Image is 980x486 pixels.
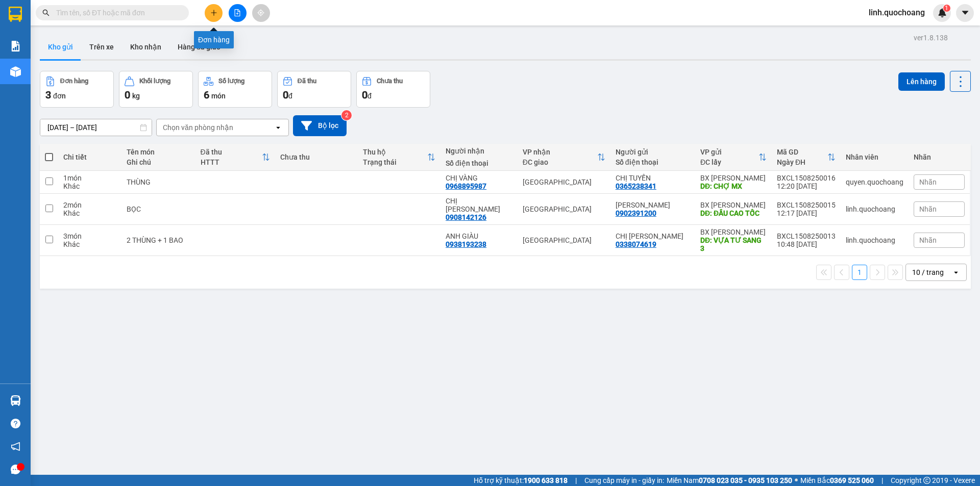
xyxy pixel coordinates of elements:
div: BX [PERSON_NAME] [700,228,767,236]
button: 1 [852,265,867,280]
div: 3 món [63,232,116,240]
div: DĐ: CHỢ MX [700,182,767,190]
div: 12:17 [DATE] [777,209,836,217]
div: quyen.quochoang [846,178,903,186]
svg: open [274,123,282,132]
div: linh.quochoang [846,236,903,244]
div: 10 / trang [912,267,944,277]
span: đ [367,92,372,100]
span: món [211,92,226,100]
img: warehouse-icon [10,395,21,406]
span: đơn [53,92,66,100]
input: Tìm tên, số ĐT hoặc mã đơn [56,7,177,18]
sup: 2 [341,110,352,120]
div: Đã thu [298,78,316,85]
div: CHỊ VÀNG [446,174,512,182]
div: BXCL1508250013 [777,232,836,240]
strong: 1900 633 818 [524,476,568,484]
div: VP nhận [523,148,597,156]
strong: 0369 525 060 [830,476,874,484]
div: [GEOGRAPHIC_DATA] [523,205,605,213]
div: 10:48 [DATE] [777,240,836,248]
div: Thu hộ [363,148,427,156]
div: Khác [63,209,116,217]
span: 3 [45,89,51,101]
div: Tên món [127,148,190,156]
button: aim [252,4,270,22]
span: Nhãn [919,236,937,244]
div: Người gửi [616,148,690,156]
div: ANH CƯỜNG [616,201,690,209]
th: Toggle SortBy [358,144,440,171]
div: THÙNG [127,178,190,186]
div: Nhãn [914,153,965,161]
div: Đã thu [201,148,262,156]
img: logo-vxr [9,7,22,22]
div: 0338074619 [616,240,656,248]
div: [GEOGRAPHIC_DATA] [523,236,605,244]
button: Đã thu0đ [277,71,351,108]
div: 12:20 [DATE] [777,182,836,190]
div: Khác [63,182,116,190]
div: Mã GD [777,148,827,156]
div: Người nhận [446,147,512,155]
span: 0 [283,89,288,101]
span: caret-down [961,8,970,17]
div: BXCL1508250015 [777,201,836,209]
div: 0908142126 [446,213,486,221]
span: ⚪️ [795,478,798,482]
div: 2 món [63,201,116,209]
span: Hỗ trợ kỹ thuật: [474,475,568,486]
div: Chưa thu [377,78,403,85]
div: Nhân viên [846,153,903,161]
th: Toggle SortBy [772,144,841,171]
div: CHỊ DUNG [446,197,512,213]
span: | [881,475,883,486]
div: 0968895987 [446,182,486,190]
div: Khác [63,240,116,248]
div: HTTT [201,158,262,166]
sup: 1 [943,5,950,12]
div: 0365238341 [616,182,656,190]
div: 0902391200 [616,209,656,217]
div: 1 món [63,174,116,182]
img: solution-icon [10,41,21,52]
span: đ [288,92,292,100]
button: Kho gửi [40,35,81,59]
div: BX [PERSON_NAME] [700,201,767,209]
div: ĐC lấy [700,158,758,166]
span: aim [257,9,264,16]
img: icon-new-feature [938,8,947,17]
div: DĐ: VỰA TƯ SANG 3 [700,236,767,252]
span: 0 [362,89,367,101]
th: Toggle SortBy [695,144,772,171]
div: [GEOGRAPHIC_DATA] [523,178,605,186]
span: notification [11,442,20,451]
button: Số lượng6món [198,71,272,108]
span: kg [132,92,140,100]
span: linh.quochoang [861,6,933,19]
span: file-add [234,9,241,16]
div: 0938193238 [446,240,486,248]
span: Nhãn [919,205,937,213]
div: ĐC giao [523,158,597,166]
span: question-circle [11,419,20,428]
button: caret-down [956,4,974,22]
span: | [575,475,577,486]
button: Trên xe [81,35,122,59]
div: DĐ: ĐẦU CAO TỐC [700,209,767,217]
div: ver 1.8.138 [914,32,948,43]
div: Chi tiết [63,153,116,161]
button: Hàng đã giao [169,35,229,59]
button: file-add [229,4,247,22]
div: Trạng thái [363,158,427,166]
button: Lên hàng [898,72,945,91]
div: ANH GIÀU [446,232,512,240]
div: CHỊ TUYỀN [616,174,690,182]
span: 0 [125,89,130,101]
span: Miền Nam [667,475,792,486]
button: Chưa thu0đ [356,71,430,108]
span: 6 [204,89,209,101]
span: message [11,465,20,474]
div: BX [PERSON_NAME] [700,174,767,182]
